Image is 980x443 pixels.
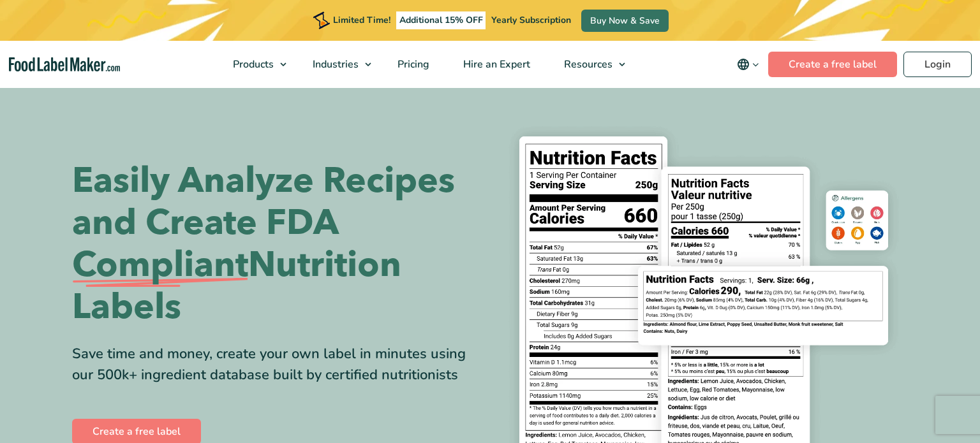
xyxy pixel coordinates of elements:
a: Resources [547,41,632,88]
a: Industries [296,41,378,88]
span: Resources [560,57,614,71]
a: Login [903,52,972,77]
h1: Easily Analyze Recipes and Create FDA Nutrition Labels [72,160,480,328]
span: Yearly Subscription [491,14,571,26]
span: Industries [309,57,360,71]
span: Pricing [394,57,431,71]
span: Hire an Expert [459,57,531,71]
a: Buy Now & Save [581,10,669,32]
a: Create a free label [768,52,897,77]
a: Products [216,41,293,88]
span: Limited Time! [333,14,390,26]
span: Additional 15% OFF [396,11,486,29]
span: Products [229,57,275,71]
div: Save time and money, create your own label in minutes using our 500k+ ingredient database built b... [72,344,480,386]
a: Pricing [381,41,443,88]
span: Compliant [72,244,248,286]
a: Hire an Expert [447,41,544,88]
